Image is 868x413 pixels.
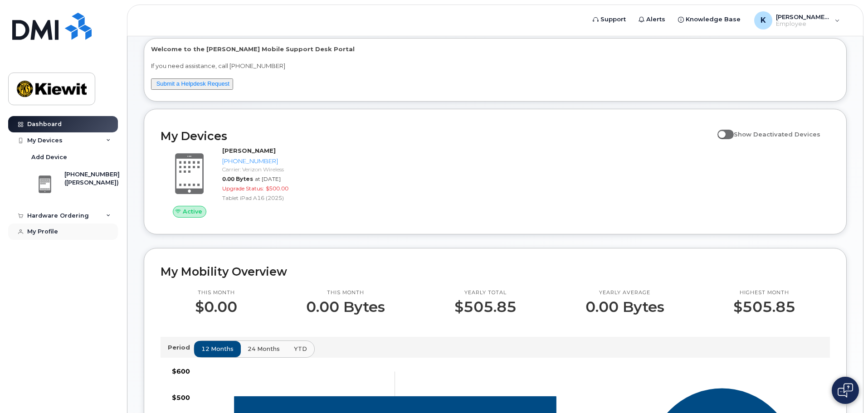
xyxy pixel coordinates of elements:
[761,15,766,26] span: K
[632,10,672,29] a: Alerts
[585,299,664,315] p: 0.00 Bytes
[776,20,830,28] span: Employee
[717,126,725,133] input: Show Deactivated Devices
[733,289,795,296] p: Highest month
[255,175,281,182] span: at [DATE]
[151,78,233,90] button: Submit a Helpdesk Request
[586,10,632,29] a: Support
[222,175,253,182] span: 0.00 Bytes
[161,265,830,278] h2: My Mobility Overview
[454,299,517,315] p: $505.85
[161,146,320,217] a: Active[PERSON_NAME][PHONE_NUMBER]Carrier: Verizon Wireless0.00 Bytesat [DATE]Upgrade Status:$500....
[734,131,820,138] span: Show Deactivated Devices
[222,157,316,165] div: [PHONE_NUMBER]
[733,299,795,315] p: $505.85
[183,207,202,216] span: Active
[266,185,288,192] span: $500.00
[646,15,665,24] span: Alerts
[222,185,264,192] span: Upgrade Status:
[838,383,853,398] img: Open chat
[585,289,664,296] p: Yearly average
[222,165,316,173] div: Carrier: Verizon Wireless
[306,289,385,296] p: This month
[222,194,316,202] div: Tablet iPad A16 (2025)
[776,13,830,20] span: [PERSON_NAME].[PERSON_NAME]
[161,129,713,143] h2: My Devices
[195,299,237,315] p: $0.00
[195,289,237,296] p: This month
[156,80,229,87] a: Submit a Helpdesk Request
[151,45,839,53] p: Welcome to the [PERSON_NAME] Mobile Support Desk Portal
[672,10,747,29] a: Knowledge Base
[172,394,190,402] tspan: $500
[151,62,839,70] p: If you need assistance, call [PHONE_NUMBER]
[172,367,190,375] tspan: $600
[686,15,741,24] span: Knowledge Base
[168,343,194,352] p: Period
[748,11,846,29] div: Kelly.Kovaleski
[294,345,307,353] span: YTD
[222,147,276,154] strong: [PERSON_NAME]
[248,345,280,353] span: 24 months
[454,289,517,296] p: Yearly total
[600,15,626,24] span: Support
[306,299,385,315] p: 0.00 Bytes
